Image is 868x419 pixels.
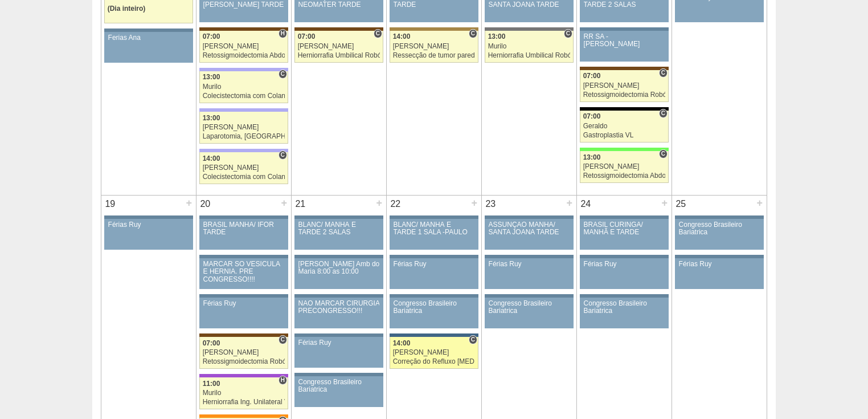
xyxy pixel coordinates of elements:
div: Key: Aviso [675,255,764,258]
span: 07:00 [203,32,220,40]
div: Key: Santa Joana [199,333,288,337]
a: C 14:00 [PERSON_NAME] Colecistectomia com Colangiografia VL [199,152,288,184]
div: Key: Aviso [294,215,383,219]
div: Key: Aviso [580,255,669,258]
span: 07:00 [583,72,601,80]
div: Key: Christóvão da Gama [199,108,288,112]
a: Férias Ruy [199,298,288,328]
span: Consultório [564,29,572,38]
span: Consultório [279,70,287,79]
div: NAO MARCAR CIRURGIA PRECONGRESSO!!! [298,300,380,315]
div: Murilo [203,389,285,397]
div: Key: Aviso [199,294,288,298]
div: 19 [101,196,119,213]
div: Férias Ruy [394,261,475,268]
a: [PERSON_NAME] Amb do Maria 8:00 as 10:00 [294,258,383,289]
a: Férias Ruy [390,258,478,289]
span: 07:00 [203,339,220,347]
div: [PERSON_NAME] [393,349,476,356]
span: Hospital [279,29,287,38]
div: Key: Aviso [485,215,574,219]
div: Herniorrafia Ing. Unilateral VL [203,398,285,406]
span: Consultório [469,335,477,344]
div: Key: Aviso [675,215,764,219]
div: 24 [577,196,595,213]
a: C 07:00 [PERSON_NAME] Retossigmoidectomia Robótica [580,70,669,102]
a: Ferias Ana [104,32,193,63]
a: Férias Ruy [485,258,574,289]
div: 25 [672,196,690,213]
span: Consultório [659,68,668,78]
div: BRASIL CURINGA/ MANHÃ E TARDE [584,221,665,236]
div: Retossigmoidectomia Robótica [583,91,666,99]
div: [PERSON_NAME] [203,164,285,172]
div: [PERSON_NAME] [298,43,380,50]
div: Key: Aviso [390,255,478,258]
div: Key: Santa Joana [199,27,288,31]
div: Key: Christóvão da Gama [199,149,288,152]
a: C 13:00 Murilo Colecistectomia com Colangiografia VL [199,71,288,103]
div: Key: Aviso [390,294,478,298]
div: MARCAR SÓ VESICULA E HERNIA. PRE CONGRESSO!!!! [203,261,285,283]
div: Key: Oswaldo Cruz Paulista [390,27,478,31]
div: Férias Ruy [203,300,285,307]
div: [PERSON_NAME] [203,124,285,131]
span: Consultório [279,150,287,160]
a: MARCAR SÓ VESICULA E HERNIA. PRE CONGRESSO!!!! [199,258,288,289]
div: 23 [482,196,499,213]
div: [PERSON_NAME] [203,43,285,50]
div: BRASIL MANHÃ/ IFOR TARDE [203,221,285,236]
a: NAO MARCAR CIRURGIA PRECONGRESSO!!! [294,298,383,328]
span: 13:00 [203,73,220,81]
div: Key: Santa Catarina [485,27,574,31]
div: Congresso Brasileiro Bariatrica [394,300,475,315]
div: Key: Aviso [104,215,193,219]
a: Congresso Brasileiro Bariatrica [390,298,478,328]
a: C 13:00 Murilo Herniorrafia Umbilical Robótica [485,31,574,63]
div: Key: Aviso [294,294,383,298]
div: [PERSON_NAME] [583,82,666,90]
div: Murilo [203,83,285,91]
a: Férias Ruy [104,219,193,250]
a: BRASIL MANHÃ/ IFOR TARDE [199,219,288,250]
div: [PERSON_NAME] [583,163,666,170]
a: ASSUNÇÃO MANHÃ/ SANTA JOANA TARDE [485,219,574,250]
div: Key: Aviso [294,255,383,258]
div: Key: São Luiz - SCS [199,414,288,418]
a: H 07:00 [PERSON_NAME] Retossigmoidectomia Abdominal VL [199,31,288,63]
span: 07:00 [583,112,601,120]
div: + [374,196,384,210]
div: [PERSON_NAME] Amb do Maria 8:00 as 10:00 [298,261,380,275]
a: C 14:00 [PERSON_NAME] Correção do Refluxo [MEDICAL_DATA] esofágico Robótico [390,337,478,369]
div: Ressecção de tumor parede abdominal pélvica [393,52,476,59]
a: BRASIL CURINGA/ MANHÃ E TARDE [580,219,669,250]
div: [PERSON_NAME] [393,43,476,50]
div: Gastroplastia VL [583,132,666,139]
div: Laparotomia, [GEOGRAPHIC_DATA], Drenagem, Bridas VL [203,133,285,140]
span: 13:00 [488,32,506,40]
div: Férias Ruy [584,261,665,268]
div: + [184,196,194,210]
a: BLANC/ MANHÃ E TARDE 1 SALA -PAULO [390,219,478,250]
a: Férias Ruy [675,258,764,289]
div: BLANC/ MANHÃ E TARDE 1 SALA -PAULO [394,221,475,236]
div: Key: Aviso [294,333,383,337]
div: Retossigmoidectomia Abdominal [583,172,666,180]
div: + [469,196,479,210]
div: 20 [196,196,214,213]
div: Key: Aviso [485,255,574,258]
div: ASSUNÇÃO MANHÃ/ SANTA JOANA TARDE [489,221,570,236]
span: 14:00 [393,339,411,347]
div: BLANC/ MANHÃ E TARDE 2 SALAS [298,221,380,236]
a: 13:00 [PERSON_NAME] Laparotomia, [GEOGRAPHIC_DATA], Drenagem, Bridas VL [199,112,288,144]
div: Murilo [488,43,571,50]
a: Congresso Brasileiro Bariatrica [580,298,669,328]
div: Férias Ruy [489,261,570,268]
div: Correção do Refluxo [MEDICAL_DATA] esofágico Robótico [393,358,476,365]
a: BLANC/ MANHÃ E TARDE 2 SALAS [294,219,383,250]
div: Key: IFOR [199,374,288,377]
a: C 07:00 Geraldo Gastroplastia VL [580,111,669,143]
a: Férias Ruy [294,337,383,368]
span: 14:00 [393,32,411,40]
a: RR SA - [PERSON_NAME] [580,31,669,62]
